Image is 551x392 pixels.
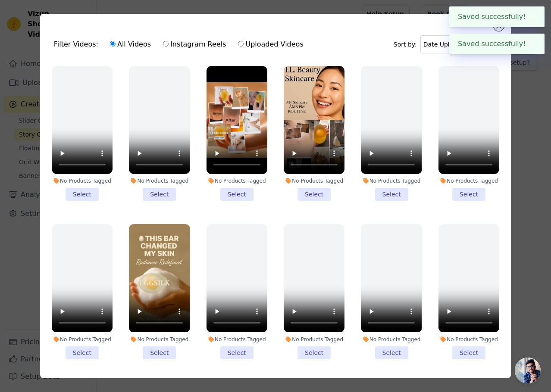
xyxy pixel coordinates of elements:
[361,177,422,184] div: No Products Tagged
[238,39,304,50] label: Uploaded Videos
[526,39,536,49] button: Close
[54,34,308,54] div: Filter Videos:
[129,336,190,343] div: No Products Tagged
[207,336,267,343] div: No Products Tagged
[110,39,151,50] label: All Videos
[515,358,541,383] div: Open chat
[394,35,498,53] div: Sort by:
[207,177,267,184] div: No Products Tagged
[284,177,344,184] div: No Products Tagged
[526,12,536,22] button: Close
[438,177,499,184] div: No Products Tagged
[52,177,113,184] div: No Products Tagged
[129,177,190,184] div: No Products Tagged
[52,336,113,343] div: No Products Tagged
[449,34,545,54] div: Saved successfully!
[438,336,499,343] div: No Products Tagged
[361,336,422,343] div: No Products Tagged
[449,6,545,27] div: Saved successfully!
[284,336,344,343] div: No Products Tagged
[163,39,226,50] label: Instagram Reels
